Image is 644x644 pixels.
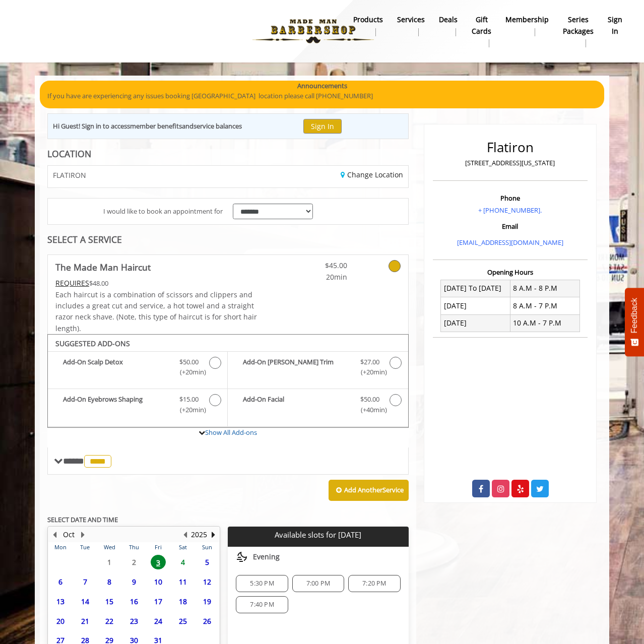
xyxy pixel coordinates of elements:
[151,555,166,569] span: 3
[103,206,223,217] span: I would like to book an appointment for
[175,614,190,628] span: 25
[170,572,195,592] td: Select day11
[250,579,274,588] span: 5:30 PM
[175,574,190,589] span: 11
[170,542,195,552] th: Sat
[121,542,146,552] th: Thu
[73,592,97,611] td: Select day14
[63,529,75,540] button: Oct
[47,515,118,524] b: SELECT DATE AND TIME
[181,529,189,540] button: Previous Year
[478,206,542,215] a: + [PHONE_NUMBER].
[232,531,404,539] p: Available slots for [DATE]
[236,551,248,563] img: evening slots
[179,394,199,405] span: $15.00
[348,575,400,592] div: 7:20 PM
[126,614,142,628] span: 23
[130,121,182,131] b: member benefits
[78,614,93,628] span: 21
[205,428,257,437] a: Show All Add-ons
[53,121,242,132] div: Hi Guest! Sign in to access and
[146,592,170,611] td: Select day17
[465,13,498,50] a: Gift cardsgift cards
[233,394,403,418] label: Add-On Facial
[353,14,383,25] b: products
[47,235,409,244] div: SELECT A SERVICE
[432,13,465,39] a: DealsDeals
[244,4,382,59] img: Made Man Barbershop logo
[297,81,347,91] b: Announcements
[102,594,117,609] span: 15
[53,614,68,628] span: 20
[209,529,217,540] button: Next Year
[563,14,594,37] b: Series packages
[102,614,117,628] span: 22
[121,572,146,592] td: Select day9
[53,394,222,418] label: Add-On Eyebrows Shaping
[55,260,151,274] b: The Made Man Haircut
[200,594,215,609] span: 19
[435,195,585,202] h3: Phone
[79,529,87,540] button: Next Month
[608,14,622,37] b: sign in
[346,13,390,39] a: Productsproducts
[250,601,274,609] span: 7:40 PM
[102,574,117,589] span: 8
[439,14,458,25] b: Deals
[505,14,549,25] b: Membership
[48,611,73,631] td: Select day20
[510,280,579,297] td: 8 A.M - 8 P.M
[200,614,215,628] span: 26
[73,572,97,592] td: Select day7
[47,148,91,160] b: LOCATION
[151,594,166,609] span: 17
[73,542,97,552] th: Tue
[472,14,491,37] b: gift cards
[195,592,220,611] td: Select day19
[170,552,195,572] td: Select day4
[53,574,68,589] span: 6
[397,14,425,25] b: Services
[362,579,386,588] span: 7:20 PM
[236,596,288,613] div: 7:40 PM
[151,574,166,589] span: 10
[630,298,639,333] span: Feedback
[243,394,350,415] b: Add-On Facial
[200,574,215,589] span: 12
[200,555,215,569] span: 5
[50,529,58,540] button: Previous Month
[360,394,379,405] span: $50.00
[174,405,204,415] span: (+20min )
[433,269,588,276] h3: Opening Hours
[510,297,579,314] td: 8 A.M - 7 P.M
[194,121,242,131] b: service balances
[97,611,121,631] td: Select day22
[97,542,121,552] th: Wed
[457,238,563,247] a: [EMAIL_ADDRESS][DOMAIN_NAME]
[253,553,280,561] span: Evening
[435,158,585,168] p: [STREET_ADDRESS][US_STATE]
[441,314,510,332] td: [DATE]
[121,592,146,611] td: Select day16
[63,394,169,415] b: Add-On Eyebrows Shaping
[48,542,73,552] th: Mon
[47,334,409,428] div: The Made Man Haircut Add-onS
[243,357,350,378] b: Add-On [PERSON_NAME] Trim
[146,552,170,572] td: Select day3
[355,405,384,415] span: (+40min )
[151,614,166,628] span: 24
[146,542,170,552] th: Fri
[303,119,342,134] button: Sign In
[53,357,222,380] label: Add-On Scalp Detox
[55,290,257,333] span: Each haircut is a combination of scissors and clippers and includes a great cut and service, a ho...
[355,367,384,377] span: (+20min )
[390,13,432,39] a: ServicesServices
[174,367,204,377] span: (+20min )
[55,339,130,348] b: SUGGESTED ADD-ONS
[344,485,404,494] b: Add Another Service
[435,140,585,155] h2: Flatiron
[288,260,347,271] span: $45.00
[170,611,195,631] td: Select day25
[441,280,510,297] td: [DATE] To [DATE]
[236,575,288,592] div: 5:30 PM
